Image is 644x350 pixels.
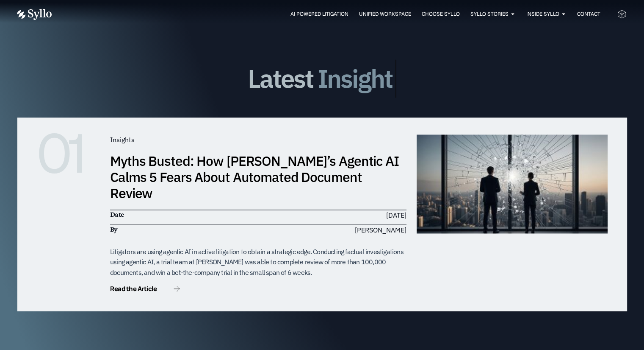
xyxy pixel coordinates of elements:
[526,10,559,18] a: Inside Syllo
[355,225,406,235] span: [PERSON_NAME]
[110,286,180,294] a: Read the Article
[421,10,459,18] a: Choose Syllo
[110,135,135,144] span: Insights
[359,10,411,18] a: Unified Workspace
[417,134,608,233] img: muthsBusted
[17,9,52,20] img: Vector
[110,246,406,278] div: Litigators are using agentic AI in active litigation to obtain a strategic edge. Conducting factu...
[470,10,508,18] a: Syllo Stories
[577,10,600,18] a: Contact
[110,225,254,234] h6: By
[290,10,348,18] a: AI Powered Litigation
[110,210,254,219] h6: Date
[69,10,600,18] div: Menu Toggle
[318,64,392,92] span: Insight
[69,10,600,18] nav: Menu
[36,134,100,173] h6: 01
[110,286,157,292] span: Read the Article
[386,211,406,219] time: [DATE]
[248,59,313,98] span: Latest
[110,152,399,202] a: Myths Busted: How [PERSON_NAME]’s Agentic AI Calms 5 Fears About Automated Document Review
